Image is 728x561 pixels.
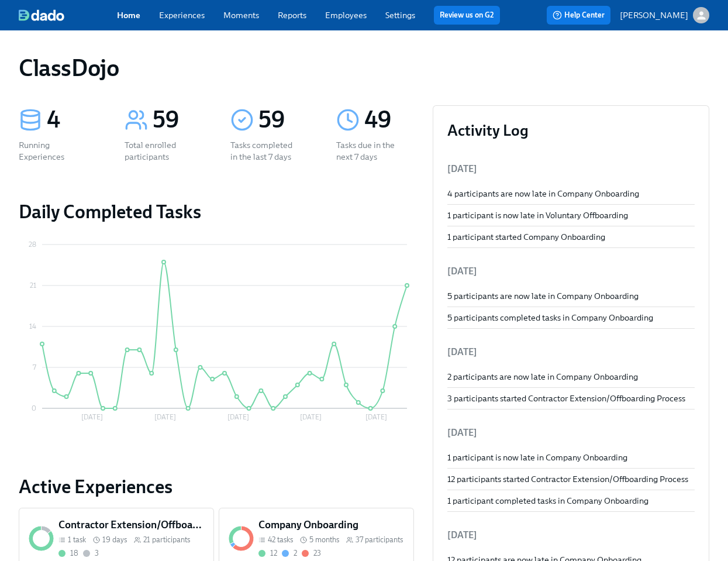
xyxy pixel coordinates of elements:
div: 5 participants completed tasks in Company Onboarding [447,312,695,323]
div: Running Experiences [19,139,89,163]
h5: Contractor Extension/Offboarding Process [58,518,203,532]
div: Tasks completed in the last 7 days [230,139,301,163]
a: Reports [278,10,306,20]
a: Active Experiences [19,475,414,498]
div: 12 participants started Contractor Extension/Offboarding Process [447,473,695,485]
h3: Activity Log [447,120,695,141]
p: [PERSON_NAME] [620,9,688,21]
div: Completed all due tasks [58,548,78,559]
span: [DATE] [447,163,477,174]
div: 23 [313,548,321,559]
button: [PERSON_NAME] [620,7,709,23]
div: Not started [83,548,99,559]
tspan: [DATE] [300,413,322,421]
tspan: 0 [32,404,36,412]
div: 5 participants are now late in Company Onboarding [447,290,695,302]
div: 1 participant is now late in Company Onboarding [447,452,695,463]
span: 21 participants [143,534,190,545]
tspan: 7 [33,363,36,371]
a: dado [19,9,117,21]
tspan: 14 [29,322,36,331]
tspan: [DATE] [227,413,249,421]
div: 3 [95,548,99,559]
li: [DATE] [447,257,695,285]
div: 1 participant completed tasks in Company Onboarding [447,495,695,507]
li: [DATE] [447,521,695,549]
div: 2 [294,548,297,559]
a: Employees [325,10,367,20]
h1: ClassDojo [19,54,119,82]
span: 37 participants [356,534,403,545]
tspan: [DATE] [154,413,176,421]
h2: Daily Completed Tasks [19,200,414,223]
span: 5 months [309,534,339,545]
tspan: 21 [30,281,36,290]
div: 59 [258,105,308,135]
span: 42 tasks [268,534,293,545]
div: 4 participants are now late in Company Onboarding [447,188,695,199]
tspan: 28 [29,240,36,249]
button: Help Center [547,6,610,25]
div: 3 participants started Contractor Extension/Offboarding Process [447,393,695,404]
div: 12 [270,548,277,559]
div: 18 [70,548,78,559]
div: 1 participant started Company Onboarding [447,231,695,243]
a: Experiences [159,10,205,20]
span: 19 days [102,534,127,545]
button: Review us on G2 [434,6,500,25]
li: [DATE] [447,338,695,366]
a: Moments [223,10,259,20]
div: Total enrolled participants [125,139,195,163]
div: Tasks due in the next 7 days [336,139,406,163]
div: With overdue tasks [302,548,321,559]
div: 1 participant is now late in Voluntary Offboarding [447,209,695,221]
img: dado [19,9,64,21]
tspan: [DATE] [81,413,103,421]
a: Review us on G2 [440,9,494,21]
div: 49 [364,105,414,135]
span: Help Center [553,9,605,21]
a: Settings [385,10,415,20]
div: Completed all due tasks [258,548,277,559]
a: Home [117,10,140,20]
h5: Company Onboarding [258,518,403,532]
div: 4 [47,105,96,135]
div: 2 participants are now late in Company Onboarding [447,371,695,383]
span: 1 task [68,534,86,545]
li: [DATE] [447,419,695,447]
div: 59 [153,105,202,135]
tspan: [DATE] [365,413,387,421]
div: On time with open tasks [282,548,297,559]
